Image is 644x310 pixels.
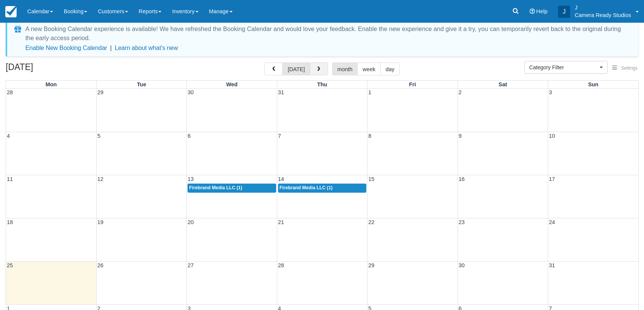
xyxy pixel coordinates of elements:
span: 26 [97,262,104,268]
span: 2 [458,89,463,95]
span: 25 [6,262,14,268]
span: 8 [367,133,372,139]
span: Help [536,8,548,14]
span: 23 [458,219,466,225]
span: Fri [409,81,416,87]
span: 28 [6,89,14,95]
p: Camera Ready Studios [575,11,631,19]
span: 16 [458,176,466,182]
a: Firebrand Media LLC (1) [278,184,366,193]
span: 24 [548,219,556,225]
span: 28 [277,262,285,268]
span: 3 [548,89,553,95]
span: 4 [6,133,11,139]
span: 30 [458,262,466,268]
span: 12 [97,176,104,182]
button: month [332,62,358,75]
span: 29 [97,89,104,95]
span: 21 [277,219,285,225]
span: Firebrand Media LLC (1) [189,185,242,190]
a: Learn about what's new [115,45,178,51]
img: checkfront-main-nav-mini-logo.png [5,6,17,17]
span: 15 [367,176,375,182]
span: 14 [277,176,285,182]
span: 7 [277,133,282,139]
div: J [558,6,570,18]
span: 9 [458,133,463,139]
span: Sun [588,81,598,87]
h2: [DATE] [6,62,102,76]
span: 30 [187,89,194,95]
span: 17 [548,176,556,182]
span: 27 [187,262,194,268]
button: Category Filter [524,61,608,74]
span: Sat [499,81,507,87]
button: week [357,62,381,75]
span: 22 [367,219,375,225]
span: 31 [548,262,556,268]
span: 13 [187,176,194,182]
button: Enable New Booking Calendar [25,44,107,52]
span: | [110,45,112,51]
span: 31 [277,89,285,95]
span: Category Filter [529,64,598,71]
span: Firebrand Media LLC (1) [280,185,333,190]
span: 1 [367,89,372,95]
span: 20 [187,219,194,225]
p: J [575,4,631,11]
button: day [380,62,400,75]
a: Firebrand Media LLC (1) [188,184,276,193]
span: 5 [97,133,101,139]
div: A new Booking Calendar experience is available! We have refreshed the Booking Calendar and would ... [25,25,629,43]
span: 10 [548,133,556,139]
button: [DATE] [282,62,310,75]
i: Help [530,9,535,14]
span: Mon [45,81,57,87]
span: Tue [137,81,146,87]
span: 29 [367,262,375,268]
button: Settings [608,63,642,74]
span: 19 [97,219,104,225]
span: 6 [187,133,191,139]
span: 18 [6,219,14,225]
span: Thu [317,81,327,87]
span: Wed [226,81,238,87]
span: 11 [6,176,14,182]
span: Settings [621,65,638,71]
